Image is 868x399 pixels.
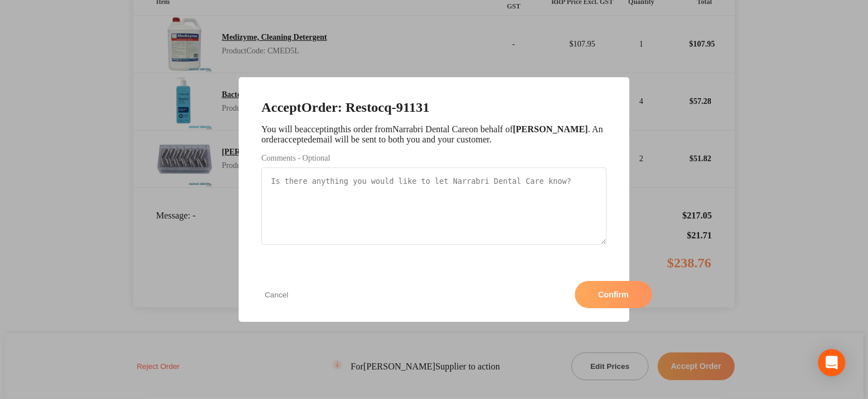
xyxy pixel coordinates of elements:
[513,124,588,134] b: [PERSON_NAME]
[261,124,607,145] p: You will be accepting this order from Narrabri Dental Care on behalf of . An order accepted email...
[575,281,652,308] button: Confirm
[261,154,607,163] label: Comments - Optional
[261,100,607,115] h2: Accept Order: Restocq- 91131
[261,290,292,300] button: Cancel
[818,349,845,376] div: Open Intercom Messenger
